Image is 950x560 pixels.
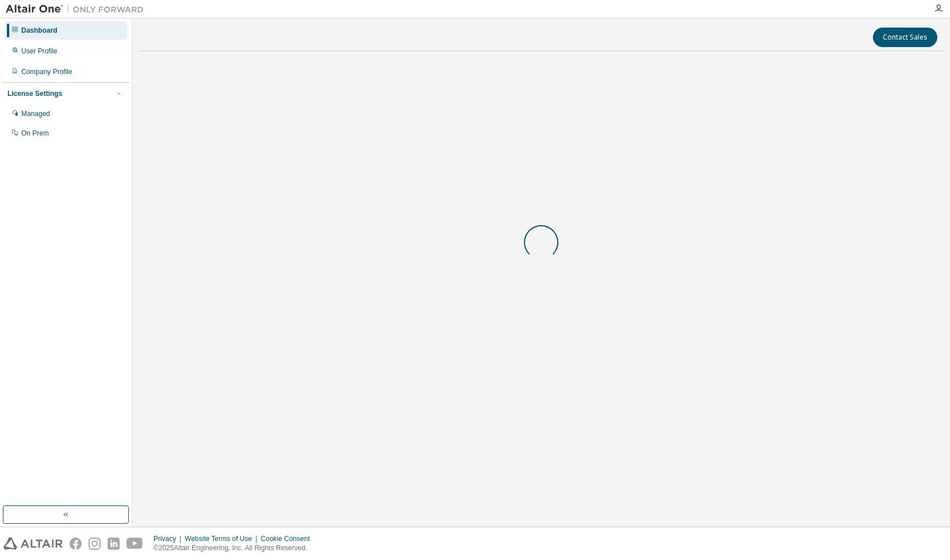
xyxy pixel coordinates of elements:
[21,67,72,76] div: Company Profile
[21,129,49,138] div: On Prem
[21,47,58,56] div: User Profile
[185,534,261,543] div: Website Terms of Use
[873,28,937,47] button: Contact Sales
[6,3,150,15] img: Altair One
[108,538,120,550] img: linkedin.svg
[154,534,185,543] div: Privacy
[154,543,317,553] p: © 2025 Altair Engineering, Inc. All Rights Reserved.
[21,109,50,118] div: Managed
[127,538,143,550] img: youtube.svg
[70,538,82,550] img: facebook.svg
[3,538,63,550] img: altair_logo.svg
[21,26,58,35] div: Dashboard
[261,534,316,543] div: Cookie Consent
[7,89,62,98] div: License Settings
[89,538,101,550] img: instagram.svg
